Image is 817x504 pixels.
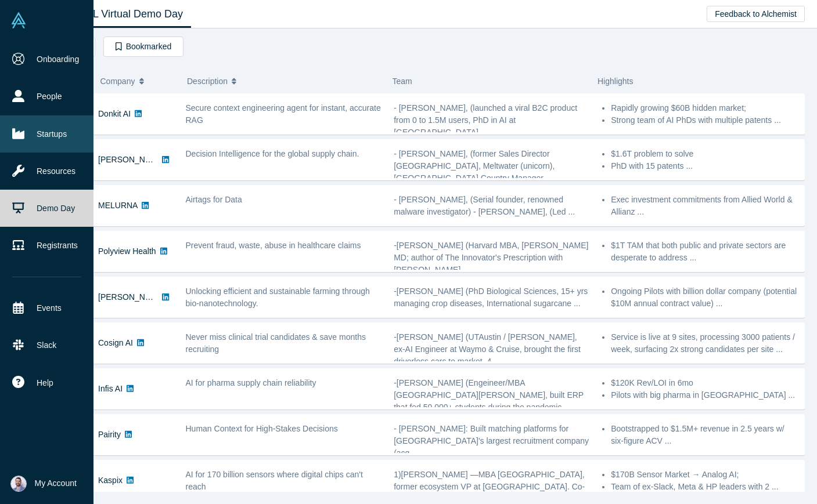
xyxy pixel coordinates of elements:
[186,424,338,433] span: Human Context for High-Stakes Decisions
[98,155,165,164] a: [PERSON_NAME]
[186,378,316,387] span: AI for pharma supply chain reliability
[187,69,228,93] span: Description
[611,469,798,481] li: $170B Sensor Market → Analog AI;
[98,384,123,393] a: Infis AI
[186,470,363,491] span: AI for 170 billion sensors where digital chips can't reach
[98,338,133,347] a: Cosign AI
[393,77,412,86] span: Team
[35,477,77,490] span: My Account
[394,103,577,137] span: - [PERSON_NAME], (launched a viral B2C product from 0 to 1.5M users, PhD in AI at [GEOGRAPHIC_DAT...
[598,77,633,86] span: Highlights
[394,424,589,458] span: - [PERSON_NAME]: Built matching platforms for [GEOGRAPHIC_DATA]'s largest recruitment company (ac...
[186,149,359,158] span: Decision Intelligence for the global supply chain.
[394,287,588,308] span: -[PERSON_NAME] (PhD Biological Sciences, 15+ yrs managing crop diseases, International sugarcane ...
[186,103,381,125] span: Secure context engineering agent for instant, accurate RAG
[100,69,175,93] button: Company
[98,109,131,118] a: Donkit AI
[611,377,798,389] li: $120K Rev/LOI in 6mo
[611,160,798,172] li: PhD with 15 patents ...
[611,481,798,493] li: Team of ex-Slack, Meta & HP leaders with 2 ...
[394,332,581,366] span: -[PERSON_NAME] (UTAustin / [PERSON_NAME], ex-AI Engineer at Waymo & Cruise, brought the first dri...
[394,378,584,412] span: -[PERSON_NAME] (Engeineer/MBA [GEOGRAPHIC_DATA][PERSON_NAME], built ERP that fed 50,000+ students...
[611,102,798,114] li: Rapidly growing $60B hidden market;
[98,201,138,210] a: MELURNA
[98,246,156,256] a: Polyview Health
[98,292,165,302] a: [PERSON_NAME]
[98,476,123,485] a: Kaspix
[611,240,798,264] li: $1T TAM that both public and private sectors are desperate to address ...
[611,194,798,218] li: Exec investment commitments from Allied World & Allianz ...
[611,389,798,401] li: Pilots with big pharma in [GEOGRAPHIC_DATA] ...
[100,69,135,93] span: Company
[611,423,798,447] li: Bootstrapped to $1.5M+ revenue in 2.5 years w/ six-figure ACV ...
[186,195,242,204] span: Airtags for Data
[10,476,27,492] img: Sam Jadali's Account
[611,114,798,126] li: Strong team of AI PhDs with multiple patents ...
[611,148,798,160] li: $1.6T problem to solve
[186,241,361,250] span: Prevent fraud, waste, abuse in healthcare claims
[186,332,366,354] span: Never miss clinical trial candidates & save months recruiting
[611,331,798,356] li: Service is live at 9 sites, processing 3000 patients / week, surfacing 2x strong candidates per s...
[611,285,798,310] li: Ongoing Pilots with billion dollar company (potential $10M annual contract value) ...
[394,241,588,274] span: -[PERSON_NAME] (Harvard MBA, [PERSON_NAME] MD; author of The Innovator's Prescription with [PERSO...
[187,69,380,93] button: Description
[394,195,575,216] span: - [PERSON_NAME], (Serial founder, renowned malware investigator) - [PERSON_NAME], (Led ...
[10,476,77,492] button: My Account
[707,6,805,22] button: Feedback to Alchemist
[37,377,53,389] span: Help
[186,287,370,308] span: Unlocking efficient and sustainable farming through bio-nanotechnology.
[394,470,585,503] span: 1)[PERSON_NAME] —MBA [GEOGRAPHIC_DATA], former ecosystem VP at [GEOGRAPHIC_DATA]. Co-founder & CE...
[98,430,121,439] a: Pairity
[394,149,555,183] span: - [PERSON_NAME], (former Sales Director [GEOGRAPHIC_DATA], Meltwater (unicorn), [GEOGRAPHIC_DATA]...
[49,1,191,28] a: Class XL Virtual Demo Day
[103,37,183,57] button: Bookmarked
[10,12,27,28] img: Alchemist Vault Logo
